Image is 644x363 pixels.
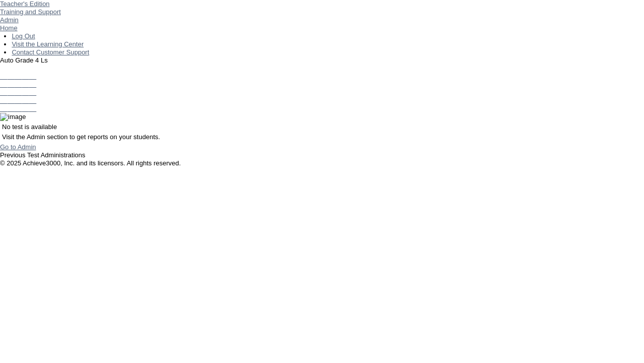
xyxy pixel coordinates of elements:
img: teacher_arrow_small.png [61,8,65,11]
p: Visit the Admin section to get reports on your students. [2,133,642,141]
a: Visit the Learning Center [12,40,84,48]
a: Log Out [12,32,35,40]
p: No test is available [2,123,642,131]
a: Contact Customer Support [12,48,89,56]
